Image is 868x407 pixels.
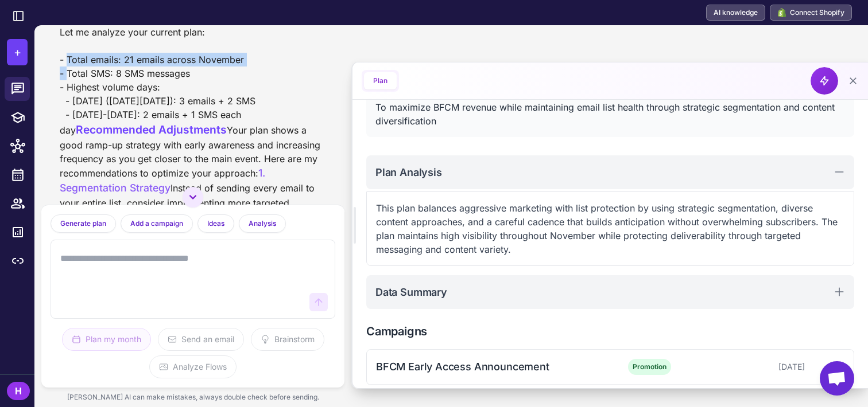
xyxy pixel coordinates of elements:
[41,388,344,407] div: [PERSON_NAME] AI can make mistakes, always double check before sending.
[7,382,30,400] div: H
[628,359,671,375] span: Promotion
[366,323,854,340] h2: Campaigns
[197,214,234,233] button: Ideas
[239,214,286,233] button: Analysis
[158,328,244,351] button: Send an email
[149,355,237,378] button: Analyze Flows
[691,361,805,373] div: [DATE]
[770,5,852,21] button: Connect Shopify
[121,214,193,233] button: Add a campaign
[820,361,854,396] a: Open chat
[60,218,106,229] span: Generate plan
[14,44,21,61] span: +
[376,359,608,374] div: BFCM Early Access Announcement
[249,218,276,229] span: Analysis
[76,123,227,136] span: Recommended Adjustments
[62,328,151,351] button: Plan my month
[251,328,324,351] button: Brainstorm
[130,218,183,229] span: Add a campaign
[706,5,765,21] a: AI knowledge
[375,100,845,128] div: To maximize BFCM revenue while maintaining email list health through strategic segmentation and c...
[790,7,844,18] span: Connect Shopify
[51,214,116,233] button: Generate plan
[7,39,28,65] button: +
[364,72,397,89] button: Plan
[376,201,844,256] p: This plan balances aggressive marketing with list protection by using strategic segmentation, div...
[207,218,224,229] span: Ideas
[375,165,442,180] h2: Plan Analysis
[375,284,447,300] h2: Data Summary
